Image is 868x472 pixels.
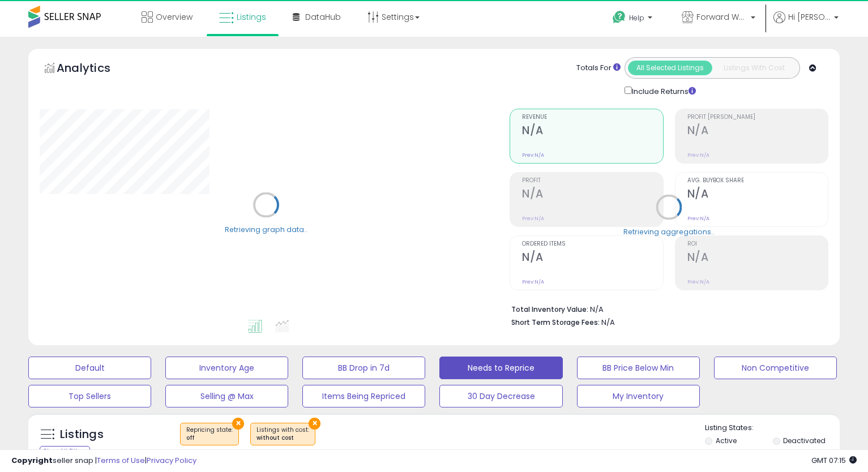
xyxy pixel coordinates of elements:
[439,357,562,379] button: Needs to Reprice
[60,427,104,443] h5: Listings
[237,11,266,23] span: Listings
[156,11,193,23] span: Overview
[623,226,715,237] div: Retrieving aggregations..
[147,455,196,466] a: Privacy Policy
[714,357,837,379] button: Non Competitive
[165,385,288,407] button: Selling @ Max
[256,426,309,443] span: Listings with cost :
[783,436,826,445] label: Deactivated
[712,61,796,75] button: Listings With Cost
[716,436,737,445] label: Active
[97,455,145,466] a: Terms of Use
[305,11,341,23] span: DataHub
[612,10,626,24] i: Get Help
[811,455,857,466] span: 2025-10-13 07:15 GMT
[302,385,425,407] button: Items Being Repriced
[232,418,244,430] button: ×
[40,446,90,457] div: Clear All Filters
[577,357,700,379] button: BB Price Below Min
[783,448,814,458] label: Archived
[439,385,562,407] button: 30 Day Decrease
[696,11,747,23] span: Forward Wares
[628,61,712,75] button: All Selected Listings
[57,60,132,79] h5: Analytics
[576,63,621,74] div: Totals For
[309,418,320,430] button: ×
[186,426,233,443] span: Repricing state :
[186,434,233,442] div: off
[28,357,151,379] button: Default
[302,357,425,379] button: BB Drop in 7d
[28,385,151,407] button: Top Sellers
[11,455,53,466] strong: Copyright
[225,224,307,234] div: Retrieving graph data..
[256,434,309,442] div: without cost
[577,385,700,407] button: My Inventory
[616,84,709,97] div: Include Returns
[716,448,757,458] label: Out of Stock
[773,11,839,37] a: Hi [PERSON_NAME]
[629,13,644,23] span: Help
[604,2,664,37] a: Help
[165,357,288,379] button: Inventory Age
[788,11,831,23] span: Hi [PERSON_NAME]
[705,423,840,434] p: Listing States:
[11,456,196,466] div: seller snap | |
